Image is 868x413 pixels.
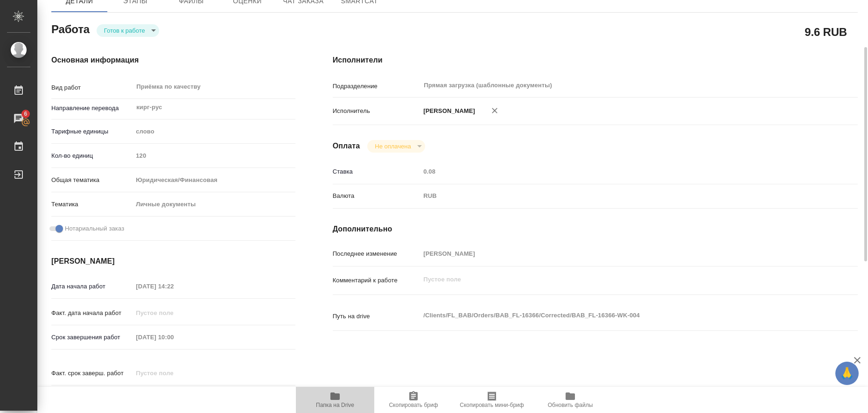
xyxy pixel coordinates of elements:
[333,191,420,201] p: Валюта
[420,165,814,178] input: Пустое поле
[51,20,90,37] h2: Работа
[133,124,295,140] div: слово
[133,280,214,293] input: Пустое поле
[18,109,33,119] span: 6
[51,175,133,185] p: Общая тематика
[420,247,814,260] input: Пустое поле
[333,312,420,321] p: Путь на drive
[51,308,133,318] p: Факт. дата начала работ
[333,55,858,66] h4: Исполнители
[2,107,35,130] a: 6
[333,249,420,259] p: Последнее изменение
[51,333,133,342] p: Срок завершения работ
[453,387,531,413] button: Скопировать мини-бриф
[420,308,814,323] textarea: /Clients/FL_BAB/Orders/BAB_FL-16366/Corrected/BAB_FL-16366-WK-004
[133,196,295,212] div: Личные документы
[420,188,814,204] div: RUB
[333,106,420,116] p: Исполнитель
[389,402,438,408] span: Скопировать бриф
[333,82,420,91] p: Подразделение
[51,282,133,291] p: Дата начала работ
[51,55,295,66] h4: Основная информация
[333,224,858,235] h4: Дополнительно
[51,369,133,378] p: Факт. срок заверш. работ
[51,256,295,267] h4: [PERSON_NAME]
[51,104,133,113] p: Направление перевода
[484,100,505,121] button: Удалить исполнителя
[316,402,354,408] span: Папка на Drive
[51,83,133,92] p: Вид работ
[133,149,295,162] input: Пустое поле
[839,364,855,383] span: 🙏
[531,387,609,413] button: Обновить файлы
[460,402,524,408] span: Скопировать мини-бриф
[296,387,374,413] button: Папка на Drive
[835,362,859,385] button: 🙏
[367,140,425,153] div: Готов к работе
[97,24,159,37] div: Готов к работе
[333,167,420,176] p: Ставка
[805,24,847,40] h2: 9.6 RUB
[420,106,475,116] p: [PERSON_NAME]
[133,172,295,188] div: Юридическая/Финансовая
[101,27,148,35] button: Готов к работе
[548,402,593,408] span: Обновить файлы
[133,366,214,380] input: Пустое поле
[65,224,124,233] span: Нотариальный заказ
[51,151,133,161] p: Кол-во единиц
[51,200,133,209] p: Тематика
[374,387,453,413] button: Скопировать бриф
[333,276,420,285] p: Комментарий к работе
[372,142,413,150] button: Не оплачена
[133,330,214,344] input: Пустое поле
[51,127,133,136] p: Тарифные единицы
[133,306,214,320] input: Пустое поле
[333,140,360,152] h4: Оплата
